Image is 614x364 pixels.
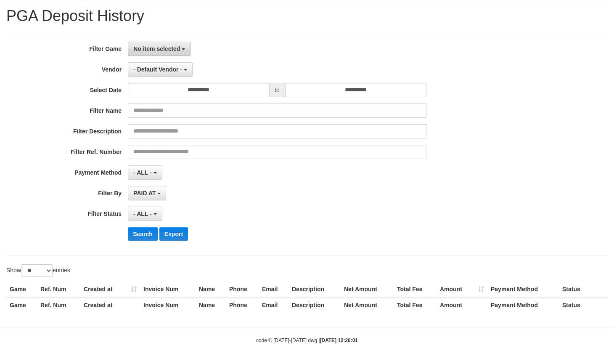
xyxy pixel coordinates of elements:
[128,165,162,180] button: - ALL -
[140,282,196,297] th: Invoice Num
[437,282,487,297] th: Amount
[288,282,341,297] th: Description
[288,297,341,313] th: Description
[6,264,70,277] label: Show entries
[559,297,608,313] th: Status
[341,282,394,297] th: Net Amount
[6,8,608,24] h1: PGA Deposit History
[559,282,608,297] th: Status
[196,297,226,313] th: Name
[487,297,559,313] th: Payment Method
[80,282,140,297] th: Created at
[133,190,156,197] span: PAID AT
[6,282,37,297] th: Game
[159,227,188,241] button: Export
[196,282,226,297] th: Name
[21,264,53,277] select: Showentries
[128,62,193,77] button: - Default Vendor -
[37,297,80,313] th: Ref. Num
[128,207,162,221] button: - ALL -
[269,83,285,97] span: to
[128,42,191,56] button: No item selected
[320,337,358,343] strong: [DATE] 12:26:01
[140,297,196,313] th: Invoice Num
[133,210,152,217] span: - ALL -
[394,297,437,313] th: Total Fee
[6,297,37,313] th: Game
[259,297,288,313] th: Email
[80,297,140,313] th: Created at
[487,282,559,297] th: Payment Method
[437,297,487,313] th: Amount
[133,45,180,52] span: No item selected
[37,282,80,297] th: Ref. Num
[256,337,358,343] small: code © [DATE]-[DATE] dwg |
[226,297,259,313] th: Phone
[341,297,394,313] th: Net Amount
[133,169,152,176] span: - ALL -
[128,186,166,200] button: PAID AT
[226,282,259,297] th: Phone
[128,227,158,241] button: Search
[259,282,288,297] th: Email
[133,66,182,73] span: - Default Vendor -
[394,282,437,297] th: Total Fee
